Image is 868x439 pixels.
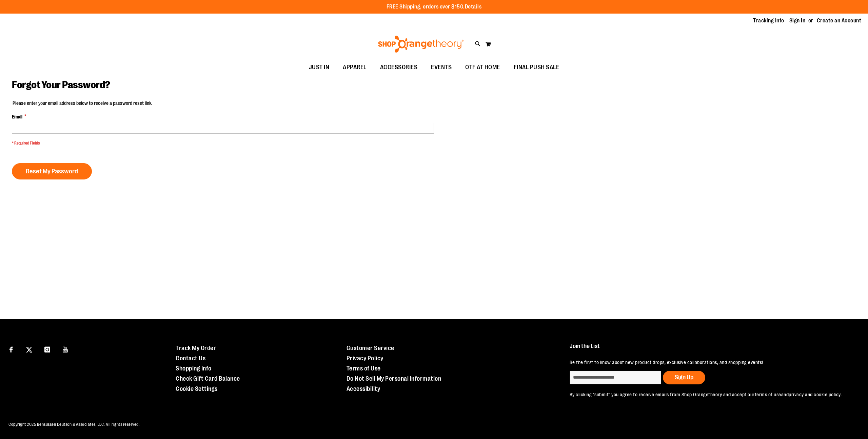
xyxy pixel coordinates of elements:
span: Copyright 2025 Bensussen Deutsch & Associates, LLC. All rights reserved. [8,422,140,427]
a: Visit our Instagram page [41,343,53,355]
button: Reset My Password [12,163,92,179]
input: enter email [570,371,661,384]
span: APPAREL [343,60,367,75]
a: Check Gift Card Balance [176,375,240,382]
a: Visit our X page [23,343,35,355]
a: Shopping Info [176,365,212,372]
h4: Join the List [570,343,849,356]
p: By clicking "submit" you agree to receive emails from Shop Orangetheory and accept our and [570,391,849,398]
a: privacy and cookie policy. [789,392,842,397]
span: Email [12,113,22,120]
a: Do Not Sell My Personal Information [347,375,441,382]
span: EVENTS [431,60,452,75]
a: Privacy Policy [347,355,383,362]
a: ACCESSORIES [373,60,425,75]
a: JUST IN [302,60,336,75]
button: Sign Up [663,371,705,384]
a: Contact Us [176,355,205,362]
span: OTF AT HOME [465,60,500,75]
a: OTF AT HOME [458,60,507,75]
img: Twitter [26,347,32,353]
img: Shop Orangetheory [377,36,465,53]
span: Forgot Your Password? [12,79,110,91]
span: Sign Up [675,374,693,381]
a: terms of use [755,392,781,397]
a: Terms of Use [347,365,381,372]
a: Visit our Youtube page [60,343,72,355]
legend: Please enter your email address below to receive a password reset link. [12,100,153,107]
a: Customer Service [347,345,394,351]
span: ACCESSORIES [380,60,418,75]
p: Be the first to know about new product drops, exclusive collaborations, and shopping events! [570,359,849,366]
a: FINAL PUSH SALE [507,60,566,75]
a: Create an Account [817,17,862,24]
span: FINAL PUSH SALE [514,60,559,75]
a: APPAREL [336,60,373,75]
a: Details [465,4,482,10]
a: Tracking Info [753,17,784,24]
a: Cookie Settings [176,385,218,392]
a: EVENTS [424,60,458,75]
a: Track My Order [176,345,216,351]
span: Reset My Password [26,168,78,175]
a: Sign In [789,17,806,24]
span: JUST IN [309,60,330,75]
a: Visit our Facebook page [5,343,17,355]
span: * Required Fields [12,140,434,146]
a: Accessibility [347,385,380,392]
p: FREE Shipping, orders over $150. [387,3,482,11]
